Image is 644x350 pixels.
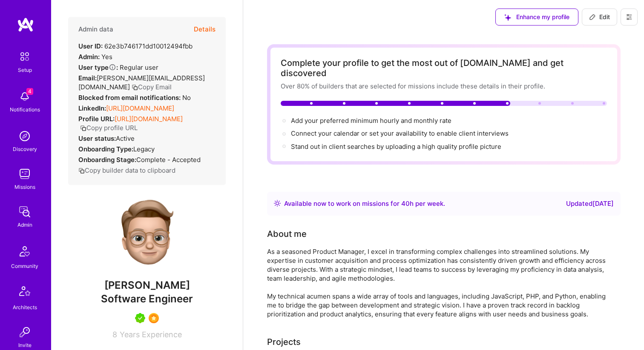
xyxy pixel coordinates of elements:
[13,145,37,154] div: Discovery
[14,182,35,191] div: Missions
[132,84,138,91] i: icon Copy
[267,247,608,319] div: As a seasoned Product Manager, I excel in transforming complex challenges into streamlined soluti...
[281,82,607,91] div: Over 80% of builders that are selected for missions include these details in their profile.
[78,42,193,51] div: 62e3b746171dd10012494fbb
[291,117,451,125] span: Add your preferred minimum hourly and monthly rate
[78,53,100,61] strong: Admin:
[566,199,614,209] div: Updated [DATE]
[78,168,85,174] i: icon Copy
[194,17,216,42] button: Details
[589,13,610,21] span: Edit
[78,42,103,50] strong: User ID:
[267,336,301,348] div: Projects
[14,282,35,303] img: Architects
[132,83,172,91] button: Copy Email
[267,228,307,240] div: About me
[13,303,37,312] div: Architects
[11,262,38,270] div: Community
[120,330,182,339] span: Years Experience
[80,123,138,132] button: Copy profile URL
[101,293,193,305] span: Software Engineer
[136,156,201,164] span: Complete - Accepted
[281,58,607,78] div: Complete your profile to get the most out of [DOMAIN_NAME] and get discovered
[80,125,86,131] i: icon Copy
[133,145,155,153] span: legacy
[68,279,226,292] span: [PERSON_NAME]
[78,115,115,123] strong: Profile URL:
[149,313,159,323] img: SelectionTeam
[135,313,145,323] img: A.Teamer in Residence
[78,63,158,72] div: Regular user
[78,74,205,91] span: [PERSON_NAME][EMAIL_ADDRESS][DOMAIN_NAME]
[112,330,117,339] span: 8
[291,129,509,137] span: Connect your calendar or set your availability to enable client interviews
[78,145,133,153] strong: Onboarding Type:
[113,199,181,267] img: User Avatar
[18,65,32,74] div: Setup
[78,156,136,164] strong: Onboarding Stage:
[26,88,33,95] span: 4
[78,63,118,71] strong: User type :
[16,324,33,341] img: Invite
[291,142,501,151] div: Stand out in client searches by uploading a high quality profile picture
[16,128,33,145] img: discovery
[78,26,113,33] h4: Admin data
[115,115,183,123] a: [URL][DOMAIN_NAME]
[78,104,106,112] strong: LinkedIn:
[18,341,32,350] div: Invite
[10,105,40,114] div: Notifications
[78,166,175,175] button: Copy builder data to clipboard
[504,13,569,21] span: Enhance my profile
[16,48,34,65] img: setup
[16,203,33,220] img: admin teamwork
[78,134,116,142] strong: User status:
[504,14,511,21] i: icon SuggestedTeams
[78,74,97,82] strong: Email:
[78,94,182,102] strong: Blocked from email notifications:
[14,241,35,262] img: Community
[106,104,174,112] a: [URL][DOMAIN_NAME]
[16,88,33,105] img: bell
[274,200,281,207] img: Availability
[582,9,617,26] button: Edit
[17,17,34,32] img: logo
[284,199,445,209] div: Available now to work on missions for h per week .
[17,220,32,229] div: Admin
[109,63,116,71] i: Help
[116,134,135,142] span: Active
[16,165,33,182] img: teamwork
[78,52,112,61] div: Yes
[78,93,191,102] div: No
[401,199,410,208] span: 40
[495,9,578,26] button: Enhance my profile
